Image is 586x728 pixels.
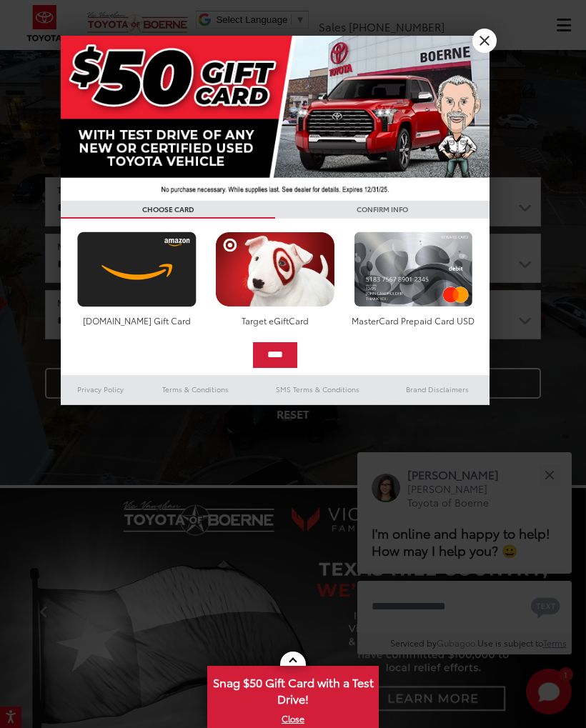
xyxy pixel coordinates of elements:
img: targetcard.png [212,231,338,307]
a: Privacy Policy [61,381,141,398]
h3: CHOOSE CARD [61,201,275,219]
img: mastercard.png [350,231,477,307]
a: Terms & Conditions [141,381,250,398]
div: [DOMAIN_NAME] Gift Card [74,314,200,326]
div: MasterCard Prepaid Card USD [350,314,477,326]
img: 42635_top_851395.jpg [61,36,490,201]
a: Brand Disclaimers [385,381,490,398]
span: Snag $50 Gift Card with a Test Drive! [209,667,377,711]
h3: CONFIRM INFO [275,201,490,219]
a: SMS Terms & Conditions [250,381,385,398]
img: amazoncard.png [74,231,200,307]
div: Target eGiftCard [212,314,338,326]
